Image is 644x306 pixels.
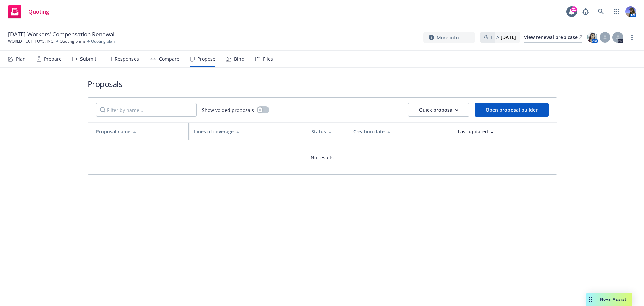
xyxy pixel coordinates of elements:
span: No results [311,154,334,161]
div: Lines of coverage [194,128,301,135]
a: Report a Bug [579,5,592,18]
div: Bind [234,56,245,62]
span: ETA : [491,34,516,41]
div: 21 [571,6,577,12]
a: more [628,33,636,41]
span: More info... [437,34,463,41]
span: Open proposal builder [486,106,538,113]
button: Open proposal builder [475,103,549,117]
span: Quoting [28,9,49,14]
div: Quick proposal [419,103,458,116]
div: Drag to move [586,293,595,306]
button: Nova Assist [586,293,632,306]
div: Last updated [458,128,551,135]
div: Plan [16,56,26,62]
div: View renewal prep case [524,32,582,42]
div: Prepare [44,56,62,62]
a: WORLD TECH TOYS, INC. [8,38,54,44]
a: View renewal prep case [524,32,582,43]
input: Filter by name... [96,103,197,117]
span: Nova Assist [600,296,627,302]
strong: [DATE] [501,34,516,40]
div: Responses [115,56,139,62]
img: photo [587,32,598,43]
button: More info... [423,32,475,43]
a: Switch app [610,5,623,18]
a: Quoting [5,2,52,21]
button: Quick proposal [408,103,469,117]
a: Search [594,5,608,18]
div: Submit [80,56,96,62]
span: Quoting plan [91,38,115,44]
img: photo [625,6,636,17]
div: Propose [197,56,215,62]
h1: Proposals [88,78,557,89]
div: Status [311,128,342,135]
div: Files [263,56,273,62]
div: Compare [159,56,179,62]
span: [DATE] Workers' Compensation Renewal [8,30,114,38]
div: Creation date [353,128,447,135]
a: Quoting plans [60,38,86,44]
span: Show voided proposals [202,106,254,114]
div: Proposal name [96,128,183,135]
